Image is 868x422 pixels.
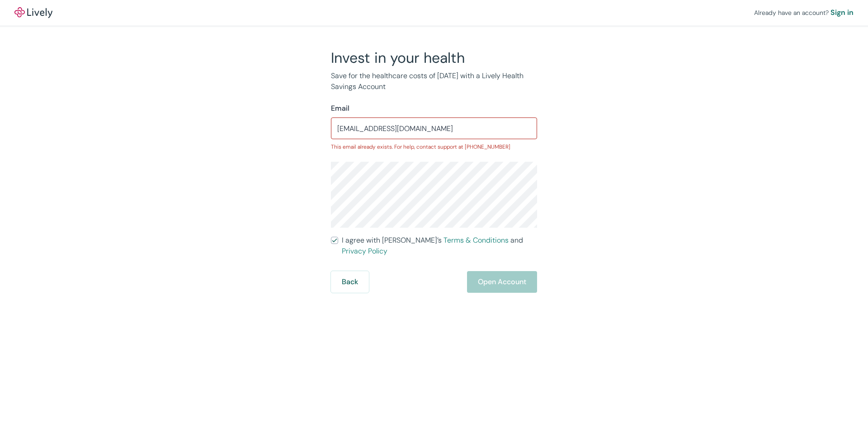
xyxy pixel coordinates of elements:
[14,7,52,18] a: LivelyLively
[754,7,854,18] div: Already have an account?
[342,246,387,256] a: Privacy Policy
[830,7,854,18] a: Sign in
[331,70,537,92] p: Save for the healthcare costs of [DATE] with a Lively Health Savings Account
[443,235,509,245] a: Terms & Conditions
[331,103,349,114] label: Email
[331,49,537,67] h2: Invest in your health
[331,271,369,293] button: Back
[331,143,537,151] p: This email already exists. For help, contact support at [PHONE_NUMBER]
[14,7,52,18] img: Lively
[342,235,537,257] span: I agree with [PERSON_NAME]’s and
